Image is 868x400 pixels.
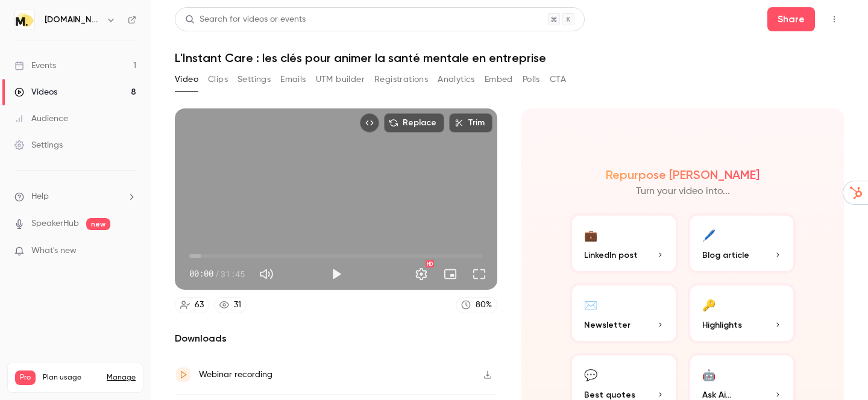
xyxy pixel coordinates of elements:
p: Turn your video into... [636,184,730,199]
a: 31 [214,297,247,313]
div: HD [426,260,434,267]
button: Video [175,70,198,89]
span: What's new [31,245,77,257]
button: Trim [449,113,492,133]
div: 💼 [584,225,597,244]
button: Share [767,7,815,31]
h1: L'Instant Care : les clés pour animer la santé mentale en entreprise [175,51,844,65]
button: Mute [254,262,278,286]
li: help-dropdown-opener [14,190,136,203]
a: 63 [175,297,209,313]
div: Settings [14,139,63,151]
button: 🔑Highlights [688,283,796,343]
span: Plan usage [43,373,99,383]
h2: Repurpose [PERSON_NAME] [606,167,759,182]
div: 🤖 [702,365,715,384]
div: 31 [234,299,241,311]
button: Replace [384,113,444,133]
span: / [215,267,219,280]
div: Webinar recording [199,367,272,382]
button: Top Bar Actions [825,10,844,29]
button: 💼LinkedIn post [570,213,678,273]
iframe: Noticeable Trigger [122,246,136,257]
a: Manage [107,373,136,383]
span: Help [31,190,49,203]
button: Clips [208,70,228,89]
button: Registrations [374,70,428,89]
div: 80 % [476,299,492,311]
span: Pro [15,370,36,385]
div: Videos [14,86,57,98]
div: 63 [195,299,204,311]
button: Settings [237,70,271,89]
button: ✉️Newsletter [570,283,678,343]
button: 🖊️Blog article [688,213,796,273]
span: Blog article [702,249,749,261]
button: Polls [523,70,540,89]
span: 00:00 [189,267,213,280]
div: 00:00 [189,267,245,280]
button: Full screen [467,262,491,286]
img: moka.care [15,10,34,30]
div: Events [14,60,56,72]
span: 31:45 [221,267,245,280]
div: ✉️ [584,295,597,314]
h2: Downloads [175,331,497,346]
span: Highlights [702,319,742,331]
button: Emails [280,70,306,89]
div: 🖊️ [702,225,715,244]
div: Audience [14,113,68,125]
button: CTA [550,70,566,89]
span: LinkedIn post [584,249,638,261]
a: 80% [456,297,497,313]
button: Play [324,262,348,286]
span: Newsletter [584,319,631,331]
button: Turn on miniplayer [438,262,462,286]
button: Settings [409,262,433,286]
button: Embed [485,70,513,89]
button: Analytics [438,70,475,89]
div: 🔑 [702,295,715,314]
span: new [86,218,110,230]
h6: [DOMAIN_NAME] [45,14,101,26]
button: Embed video [360,113,379,133]
button: UTM builder [316,70,365,89]
div: Search for videos or events [185,13,306,26]
div: 💬 [584,365,597,384]
a: SpeakerHub [31,217,79,230]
